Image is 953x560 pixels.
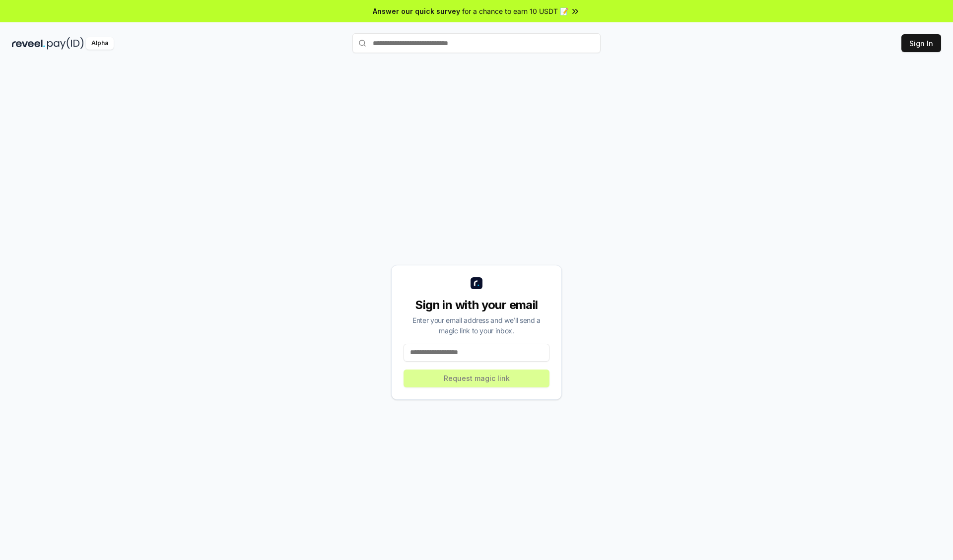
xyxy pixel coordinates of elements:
img: logo_small [471,277,482,289]
div: Enter your email address and we’ll send a magic link to your inbox. [404,315,549,336]
span: Answer our quick survey [373,6,460,16]
span: for a chance to earn 10 USDT 📝 [462,6,568,16]
img: reveel_dark [12,37,45,50]
div: Sign in with your email [404,297,549,313]
img: pay_id [47,37,84,50]
button: Sign In [901,34,941,52]
div: Alpha [86,37,114,50]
